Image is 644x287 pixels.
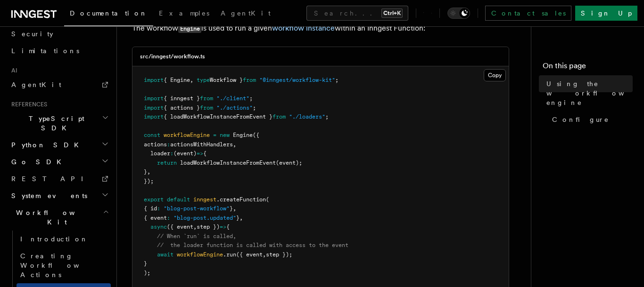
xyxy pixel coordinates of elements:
span: from [200,104,213,111]
span: "./loaders" [289,113,325,120]
span: : [167,215,170,221]
span: { actions } [164,104,200,111]
span: "blog-post.updated" [173,215,236,221]
span: ; [253,104,256,111]
a: Using the workflow engine [543,75,633,111]
span: step }) [197,223,220,230]
a: Contact sales [485,6,571,21]
a: Examples [153,3,215,25]
h3: src/inngest/workflow.ts [140,53,205,60]
span: (event); [276,159,302,166]
a: Documentation [64,3,153,26]
span: default [167,196,190,203]
span: { event [144,215,167,221]
span: } [144,168,147,175]
button: Toggle dark mode [447,8,470,19]
span: Security [11,30,53,38]
span: : [170,150,173,157]
span: workflowEngine [164,132,210,138]
span: Introduction [20,235,88,243]
a: Configure [548,111,633,128]
button: TypeScript SDK [8,110,111,136]
span: Engine [233,132,253,138]
span: from [243,77,256,83]
a: AgentKit [8,76,111,93]
span: (event) [173,150,197,157]
span: type [197,77,210,83]
span: , [239,215,243,221]
span: { id [144,205,157,212]
h4: On this page [543,60,633,75]
span: , [190,77,193,83]
span: Configure [552,115,609,124]
span: } [144,260,147,267]
span: : [157,205,160,212]
span: const [144,132,160,138]
a: REST API [8,170,111,187]
button: Workflow Kit [8,204,111,231]
span: "blog-post-workflow" [164,205,230,212]
span: import [144,95,164,102]
a: Security [8,25,111,42]
span: ({ event [236,251,263,258]
span: { Engine [164,77,190,83]
span: , [147,168,150,175]
span: , [193,223,197,230]
span: ({ event [167,223,193,230]
span: "./client" [216,95,249,102]
span: System events [8,191,87,200]
span: Limitations [11,47,79,55]
button: Python SDK [8,136,111,153]
span: import [144,113,164,120]
a: Creating Workflow Actions [17,247,111,283]
span: , [233,205,236,212]
span: , [263,251,266,258]
span: , [233,141,236,148]
span: Examples [159,9,209,17]
span: await [157,251,173,258]
span: AgentKit [11,81,61,88]
span: Go SDK [8,157,67,167]
span: import [144,77,164,83]
span: "./actions" [216,104,253,111]
kbd: Ctrl+K [381,8,403,18]
span: Documentation [70,9,148,17]
span: => [197,150,203,157]
span: ); [144,270,150,276]
span: actionsWithHandlers [170,141,233,148]
a: AgentKit [215,3,276,25]
span: inngest [193,196,216,203]
span: } [236,215,239,221]
button: System events [8,187,111,204]
span: actions [144,141,167,148]
span: // the loader function is called with access to the event [157,242,348,248]
span: loader [150,150,170,157]
span: .run [223,251,236,258]
span: : [167,141,170,148]
button: Search...Ctrl+K [306,6,408,21]
span: new [220,132,230,138]
span: => [220,223,226,230]
span: "@inngest/workflow-kit" [259,77,335,83]
span: step }); [266,251,292,258]
span: Python SDK [8,140,84,150]
span: AI [8,67,17,74]
span: // When `run` is called, [157,233,236,239]
a: Introduction [17,231,111,247]
span: Workflow Kit [8,208,103,227]
span: workflowEngine [177,251,223,258]
span: ; [335,77,339,83]
span: TypeScript SDK [8,114,102,133]
a: workflow instance [272,24,335,32]
span: loadWorkflowInstanceFromEvent [180,159,276,166]
span: Creating Workflow Actions [20,252,102,279]
span: AgentKit [221,9,271,17]
code: Engine [178,25,201,33]
p: The workflow is used to run a given within an Inngest Function: [132,22,509,35]
span: from [200,95,213,102]
button: Copy [484,69,506,81]
span: ; [249,95,253,102]
a: Sign Up [575,6,637,21]
span: References [8,101,47,108]
span: ({ [253,132,259,138]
